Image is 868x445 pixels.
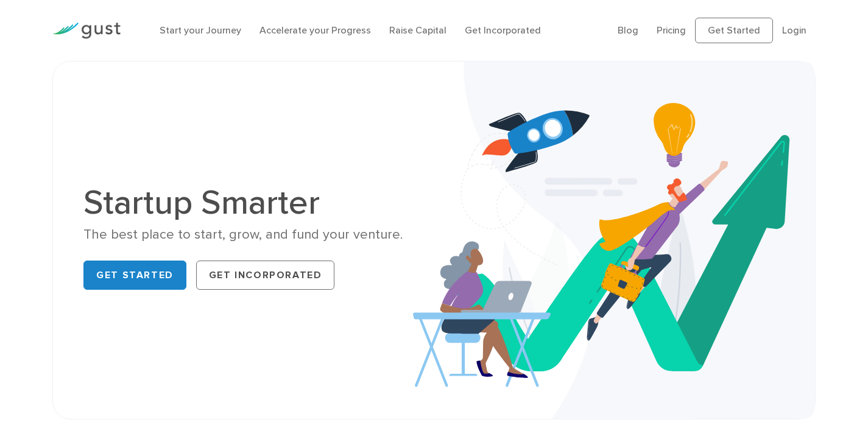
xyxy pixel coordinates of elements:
[695,18,773,43] a: Get Started
[160,24,241,36] a: Start your Journey
[413,61,815,419] img: Startup Smarter Hero
[83,226,425,244] div: The best place to start, grow, and fund your venture.
[618,24,638,36] a: Blog
[389,24,446,36] a: Raise Capital
[83,186,425,220] h1: Startup Smarter
[465,24,541,36] a: Get Incorporated
[657,24,686,36] a: Pricing
[83,261,186,290] a: Get Started
[196,261,335,290] a: Get Incorporated
[52,23,121,39] img: Gust Logo
[259,24,371,36] a: Accelerate your Progress
[782,24,806,36] a: Login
